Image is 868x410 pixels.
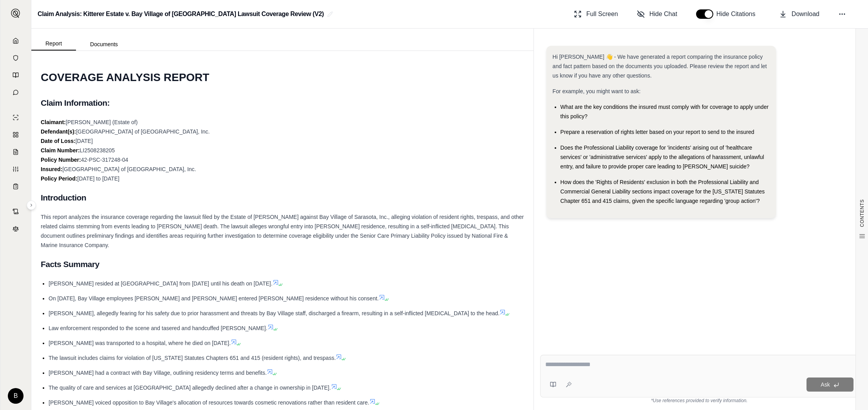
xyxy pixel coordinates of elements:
[8,388,24,404] div: B
[76,38,132,51] button: Documents
[41,190,524,206] h2: Introduction
[792,9,819,19] span: Download
[553,88,641,94] span: For example, you might want to ask:
[5,144,26,160] a: Claim Coverage
[41,147,80,154] strong: Claim Number:
[76,138,93,144] span: [DATE]
[41,128,76,135] strong: Defendant(s):
[5,50,26,66] a: Documents Vault
[41,157,81,163] strong: Policy Number:
[5,67,26,83] a: Prompt Library
[41,95,524,111] h2: Claim Information:
[31,37,76,51] button: Report
[11,9,20,18] img: Expand sidebar
[62,166,196,172] span: [GEOGRAPHIC_DATA] of [GEOGRAPHIC_DATA], Inc.
[49,325,268,331] span: Law enforcement responded to the scene and tasered and handcuffed [PERSON_NAME].
[80,147,115,154] span: LI2508238205
[561,144,764,170] span: Does the Professional Liability coverage for 'incidents' arising out of 'healthcare services' or ...
[8,5,24,21] button: Expand sidebar
[561,179,765,204] span: How does the 'Rights of Residents' exclusion in both the Professional Liability and Commercial Ge...
[5,221,26,237] a: Legal Search Engine
[553,54,767,79] span: Hi [PERSON_NAME] 👋 - We have generated a report comparing the insurance policy and fact pattern b...
[821,381,830,388] span: Ask
[49,340,231,346] span: [PERSON_NAME] was transported to a hospital, where he died on [DATE].
[49,355,336,361] span: The lawsuit includes claims for violation of [US_STATE] Statutes Chapters 651 and 415 (resident r...
[571,6,621,22] button: Full Screen
[5,33,26,49] a: Home
[49,280,273,287] span: [PERSON_NAME] resided at [GEOGRAPHIC_DATA] from [DATE] until his death on [DATE].
[586,9,618,19] span: Full Screen
[561,104,769,119] span: What are the key conditions the insured must comply with for coverage to apply under this policy?
[859,199,865,227] span: CONTENTS
[76,128,210,135] span: [GEOGRAPHIC_DATA] of [GEOGRAPHIC_DATA], Inc.
[634,6,680,22] button: Hide Chat
[5,85,26,100] a: Chat
[540,397,859,404] div: *Use references provided to verify information.
[66,119,138,125] span: [PERSON_NAME] (Estate of)
[5,161,26,177] a: Custom Report
[49,399,369,406] span: [PERSON_NAME] voiced opposition to Bay Village's allocation of resources towards cosmetic renovat...
[41,138,76,144] strong: Date of Loss:
[49,310,499,316] span: [PERSON_NAME], allegedly fearing for his safety due to prior harassment and threats by Bay Villag...
[49,370,267,376] span: [PERSON_NAME] had a contract with Bay Village, outlining residency terms and benefits.
[807,377,854,392] button: Ask
[49,385,331,391] span: The quality of care and services at [GEOGRAPHIC_DATA] allegedly declined after a change in owners...
[5,127,26,143] a: Policy Comparisons
[41,67,524,89] h1: COVERAGE ANALYSIS REPORT
[649,9,677,19] span: Hide Chat
[77,175,119,182] span: [DATE] to [DATE]
[38,7,324,21] h2: Claim Analysis: Kitterer Estate v. Bay Village of [GEOGRAPHIC_DATA] Lawsuit Coverage Review (V2)
[776,6,823,22] button: Download
[49,295,379,302] span: On [DATE], Bay Village employees [PERSON_NAME] and [PERSON_NAME] entered [PERSON_NAME] residence ...
[81,157,128,163] span: 42-PSC-317248-04
[716,9,760,19] span: Hide Citations
[5,110,26,125] a: Single Policy
[5,179,26,194] a: Coverage Table
[41,175,77,182] strong: Policy Period:
[41,119,66,125] strong: Claimant:
[41,214,524,248] span: This report analyzes the insurance coverage regarding the lawsuit filed by the Estate of [PERSON_...
[27,200,36,210] button: Expand sidebar
[5,204,26,219] a: Contract Analysis
[41,166,62,172] strong: Insured:
[41,256,524,273] h2: Facts Summary
[561,129,754,135] span: Prepare a reservation of rights letter based on your report to send to the insured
